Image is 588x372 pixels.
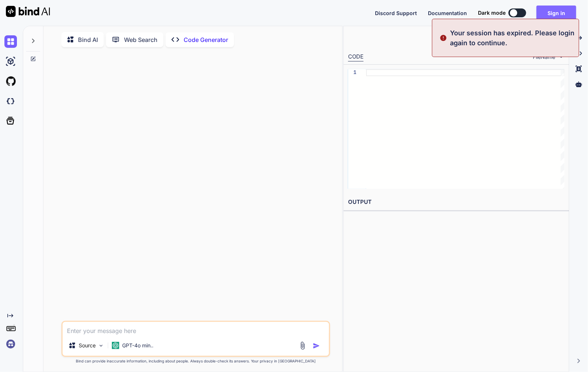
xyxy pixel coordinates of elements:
[4,55,17,68] img: ai-studio
[79,342,96,349] p: Source
[428,9,467,17] button: Documentation
[558,54,564,60] img: chevron down
[61,358,330,364] p: Bind can provide inaccurate information, including about people. Always double-check its answers....
[375,10,417,16] span: Discord Support
[344,194,569,211] h2: OUTPUT
[184,35,228,44] p: Code Generator
[78,35,98,44] p: Bind AI
[478,9,506,17] span: Dark mode
[4,95,17,107] img: darkCloudIdeIcon
[6,6,50,17] img: Bind AI
[533,53,555,61] span: FileName
[4,75,17,88] img: githubLight
[124,35,157,44] p: Web Search
[536,6,576,20] button: Sign in
[298,341,307,350] img: attachment
[375,9,417,17] button: Discord Support
[450,28,574,48] p: Your session has expired. Please login again to continue.
[122,342,153,349] p: GPT-4o min..
[440,28,447,48] img: alert
[4,35,17,48] img: chat
[112,342,119,349] img: GPT-4o mini
[428,10,467,16] span: Documentation
[348,53,364,61] div: CODE
[348,69,357,76] div: 1
[98,343,104,349] img: Pick Models
[4,338,17,350] img: signin
[313,342,320,350] img: icon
